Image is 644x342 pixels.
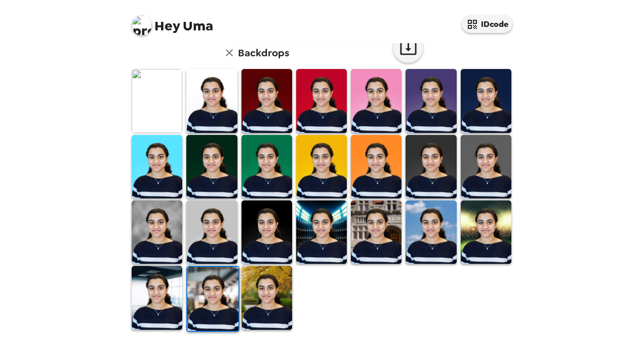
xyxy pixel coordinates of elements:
img: Original [132,69,182,132]
img: profile pic [132,15,152,36]
button: IDcode [462,15,512,33]
span: Hey [154,17,180,35]
span: Uma [132,10,213,33]
h6: Backdrops [238,45,289,61]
